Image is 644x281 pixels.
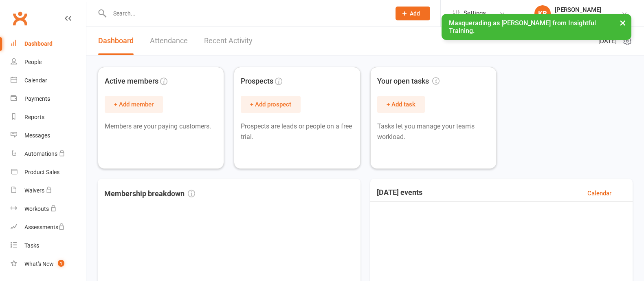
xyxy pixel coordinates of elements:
[410,10,420,17] span: Add
[464,4,486,22] span: Settings
[11,255,86,273] a: What's New1
[24,261,54,267] div: What's New
[24,132,50,139] div: Messages
[107,8,385,19] input: Search...
[241,96,301,113] button: + Add prospect
[11,35,86,53] a: Dashboard
[105,121,217,132] p: Members are your paying customers.
[24,40,53,47] div: Dashboard
[24,150,57,157] div: Automations
[24,224,65,230] div: Assessments
[58,260,64,267] span: 1
[377,121,490,142] p: Tasks let you manage your team's workload.
[587,188,611,198] a: Calendar
[11,200,86,218] a: Workouts
[24,169,59,175] div: Product Sales
[11,126,86,145] a: Messages
[11,181,86,200] a: Waivers
[104,188,195,199] h3: Membership breakdown
[24,187,44,194] div: Waivers
[24,95,50,102] div: Payments
[377,75,440,87] span: Your open tasks
[24,114,44,120] div: Reports
[11,163,86,181] a: Product Sales
[11,108,86,126] a: Reports
[105,96,163,113] button: + Add member
[377,188,422,198] h3: [DATE] events
[377,96,425,113] button: + Add task
[11,145,86,163] a: Automations
[24,59,42,65] div: People
[396,7,430,20] button: Add
[615,14,630,31] button: ×
[24,77,47,84] div: Calendar
[24,206,49,212] div: Workouts
[449,19,596,35] span: Masquerading as [PERSON_NAME] from Insightful Training.
[11,53,86,71] a: People
[11,218,86,237] a: Assessments
[105,75,158,87] span: Active members
[11,237,86,255] a: Tasks
[24,242,39,249] div: Tasks
[10,8,30,29] a: Clubworx
[241,75,273,87] span: Prospects
[555,6,601,13] div: [PERSON_NAME]
[534,5,551,22] div: KB
[11,71,86,90] a: Calendar
[11,90,86,108] a: Payments
[555,13,601,21] div: Insightful Training
[241,121,353,142] p: Prospects are leads or people on a free trial.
